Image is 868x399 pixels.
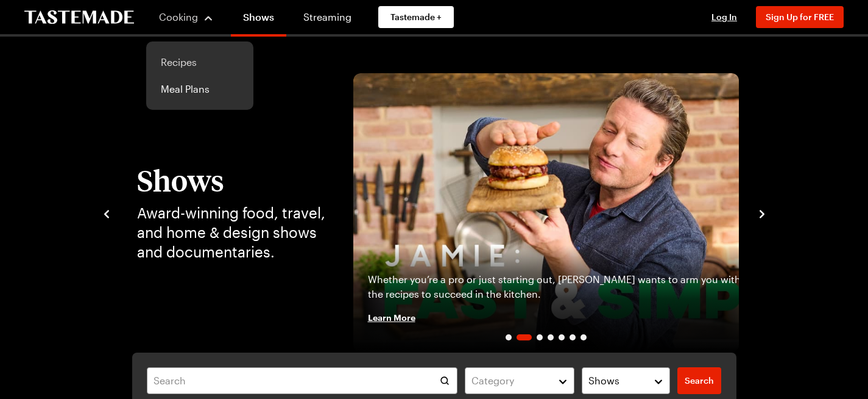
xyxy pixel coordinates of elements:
a: Recipes [153,49,246,76]
button: Cooking [158,2,214,32]
a: Meal Plans [153,76,246,102]
span: Learn More [368,311,415,323]
span: Go to slide 3 [537,334,543,340]
button: navigate to previous item [101,206,113,220]
span: Search [685,375,714,387]
button: Log In [700,11,749,23]
h1: Shows [137,164,329,196]
div: Category [471,373,549,388]
button: Shows [582,367,671,394]
a: Shows [231,2,286,37]
span: Cooking [159,11,198,23]
img: Jamie Oliver: Fast & Simple [353,73,849,353]
a: Tastemade + [378,6,454,28]
div: Cooking [146,41,253,110]
span: Sign Up for FREE [766,12,834,22]
p: Award-winning food, travel, and home & design shows and documentaries. [137,203,329,262]
a: filters [677,367,721,394]
a: To Tastemade Home Page [24,10,134,24]
span: Go to slide 4 [548,334,554,340]
button: Sign Up for FREE [756,6,844,28]
p: Whether you’re a pro or just starting out, [PERSON_NAME] wants to arm you with the recipes to suc... [368,272,741,301]
button: navigate to next item [756,206,768,220]
span: Go to slide 5 [559,334,565,340]
span: Go to slide 7 [580,334,587,340]
div: 2 / 7 [353,73,849,353]
button: Category [465,367,574,394]
span: Go to slide 1 [506,334,512,340]
a: Jamie Oliver: Fast & SimpleWhether you’re a pro or just starting out, [PERSON_NAME] wants to arm ... [353,73,849,353]
span: Tastemade + [390,11,442,23]
span: Go to slide 2 [517,334,532,340]
span: Go to slide 6 [570,334,576,340]
span: Log In [711,12,737,22]
input: Search [147,367,457,394]
span: Shows [588,373,619,388]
